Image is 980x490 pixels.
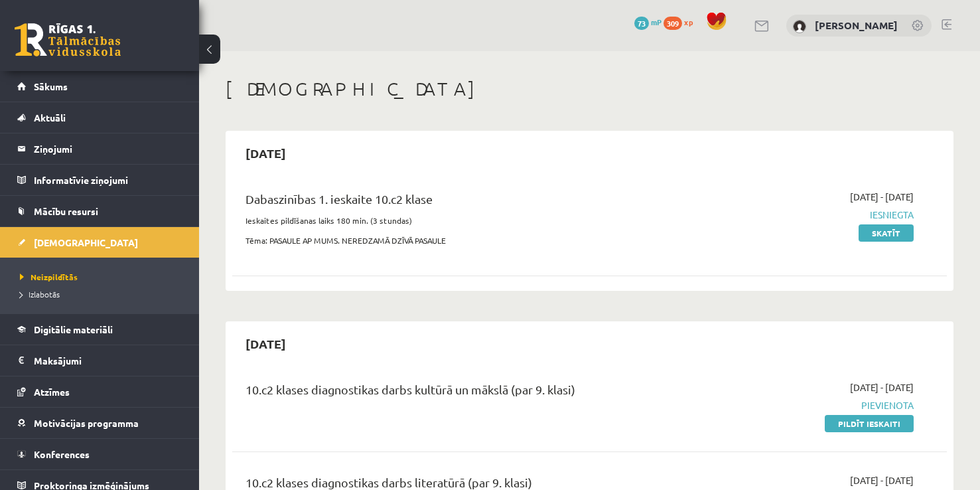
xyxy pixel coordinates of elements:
[704,208,914,222] span: Iesniegta
[34,417,139,429] span: Motivācijas programma
[20,289,60,299] span: Izlabotās
[651,17,662,27] span: mP
[34,386,70,398] span: Atzīmes
[245,234,684,246] p: Tēma: PASAULE AP MUMS. NEREDZAMĀ DZĪVĀ PASAULE
[17,314,182,345] a: Digitālie materiāli
[245,380,684,405] div: 10.c2 klases diagnostikas darbs kultūrā un mākslā (par 9. klasi)
[850,190,914,204] span: [DATE] - [DATE]
[793,20,806,33] img: Darja Vasiļevska
[20,272,78,282] span: Neizpildītās
[17,165,182,195] a: Informatīvie ziņojumi
[634,17,662,27] a: 73 mP
[34,236,138,248] span: [DEMOGRAPHIC_DATA]
[20,271,186,283] a: Neizpildītās
[704,398,914,412] span: Pievienota
[34,205,98,217] span: Mācību resursi
[17,439,182,469] a: Konferences
[226,78,953,100] h1: [DEMOGRAPHIC_DATA]
[232,137,299,169] h2: [DATE]
[664,17,699,27] a: 309 xp
[34,133,182,164] legend: Ziņojumi
[17,71,182,102] a: Sākums
[17,102,182,133] a: Aktuāli
[859,224,914,242] a: Skatīt
[850,473,914,487] span: [DATE] - [DATE]
[34,448,90,460] span: Konferences
[634,17,649,30] span: 73
[17,133,182,164] a: Ziņojumi
[825,415,914,432] a: Pildīt ieskaiti
[34,323,113,335] span: Digitālie materiāli
[17,345,182,376] a: Maksājumi
[232,328,299,359] h2: [DATE]
[20,288,186,300] a: Izlabotās
[684,17,693,27] span: xp
[17,376,182,407] a: Atzīmes
[34,112,66,123] span: Aktuāli
[15,23,121,56] a: Rīgas 1. Tālmācības vidusskola
[664,17,682,30] span: 309
[34,165,182,195] legend: Informatīvie ziņojumi
[17,408,182,438] a: Motivācijas programma
[850,380,914,394] span: [DATE] - [DATE]
[34,345,182,376] legend: Maksājumi
[34,80,68,92] span: Sākums
[815,19,898,32] a: [PERSON_NAME]
[245,214,684,226] p: Ieskaites pildīšanas laiks 180 min. (3 stundas)
[245,190,684,214] div: Dabaszinības 1. ieskaite 10.c2 klase
[17,227,182,258] a: [DEMOGRAPHIC_DATA]
[17,196,182,226] a: Mācību resursi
